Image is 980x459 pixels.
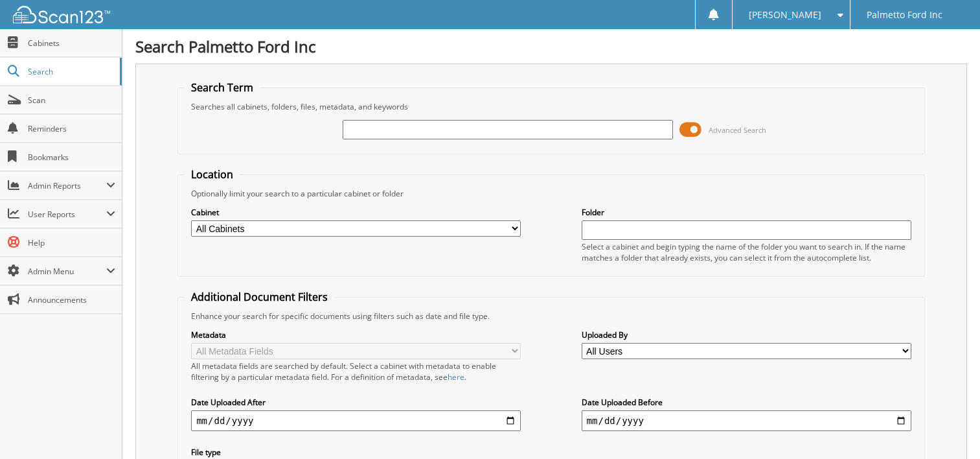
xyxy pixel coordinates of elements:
span: Palmetto Ford Inc [867,11,942,19]
span: Admin Menu [28,266,106,277]
label: Date Uploaded After [191,397,521,408]
a: here [448,371,464,383]
legend: Search Term [185,80,260,95]
div: All metadata fields are searched by default. Select a cabinet with metadata to enable filtering b... [191,360,521,383]
legend: Location [185,167,240,182]
label: Cabinet [191,207,521,218]
div: Searches all cabinets, folders, files, metadata, and keywords [185,101,918,112]
input: end [582,410,911,431]
span: [PERSON_NAME] [749,11,821,19]
label: Metadata [191,329,521,340]
legend: Additional Document Filters [185,290,334,304]
label: File type [191,447,521,458]
span: Bookmarks [28,152,115,163]
span: Announcements [28,294,115,305]
iframe: Chat Widget [915,397,980,459]
span: Reminders [28,123,115,134]
label: Date Uploaded Before [582,397,911,408]
div: Optionally limit your search to a particular cabinet or folder [185,188,918,199]
span: Help [28,237,115,248]
span: Search [28,66,113,77]
h1: Search Palmetto Ford Inc [135,36,967,57]
span: Scan [28,95,115,106]
div: Enhance your search for specific documents using filters such as date and file type. [185,311,918,322]
span: User Reports [28,209,106,220]
label: Uploaded By [582,329,911,340]
span: Cabinets [28,38,115,49]
label: Folder [582,207,911,218]
input: start [191,410,521,431]
div: Select a cabinet and begin typing the name of the folder you want to search in. If the name match... [582,241,911,263]
span: Advanced Search [709,125,766,135]
img: scan123-logo-white.svg [13,6,110,23]
span: Admin Reports [28,180,106,191]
